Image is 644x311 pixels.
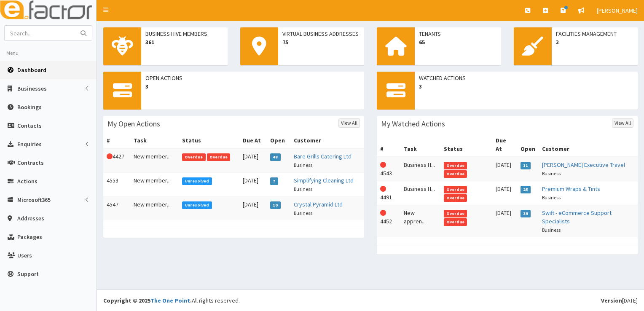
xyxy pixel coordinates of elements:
[419,38,497,46] span: 65
[130,133,179,148] th: Task
[542,170,561,177] small: Business
[294,177,354,184] a: Simplifying Cleaning Ltd
[444,218,467,226] span: Overdue
[239,133,267,148] th: Due At
[377,205,400,238] td: 4452
[492,181,517,205] td: [DATE]
[444,162,467,169] span: Overdue
[267,133,290,148] th: Open
[601,296,638,305] div: [DATE]
[130,148,179,173] td: New member...
[400,133,440,157] th: Task
[521,210,531,217] span: 39
[182,201,212,209] span: Unresolved
[182,153,206,161] span: Overdue
[612,118,633,128] a: View All
[17,233,42,241] span: Packages
[444,170,467,178] span: Overdue
[103,297,192,304] strong: Copyright © 2025 .
[17,159,44,166] span: Contracts
[130,197,179,221] td: New member...
[377,133,400,157] th: #
[17,85,47,92] span: Businesses
[400,157,440,181] td: Business H...
[150,297,190,304] a: The One Point
[97,290,644,311] footer: All rights reserved.
[103,197,130,221] td: 4547
[542,227,561,233] small: Business
[270,153,281,161] span: 48
[400,205,440,238] td: New appren...
[377,157,400,181] td: 4543
[380,162,386,168] i: This Action is overdue!
[17,270,39,278] span: Support
[17,122,42,129] span: Contacts
[282,29,360,38] span: Virtual Business Addresses
[207,153,231,161] span: Overdue
[239,148,267,173] td: [DATE]
[103,148,130,173] td: 4427
[294,201,343,208] a: Crystal Pyramid Ltd
[17,103,42,111] span: Bookings
[103,133,130,148] th: #
[239,173,267,197] td: [DATE]
[5,26,75,40] input: Search...
[380,186,386,192] i: This Action is overdue!
[107,120,160,128] h3: My Open Actions
[282,38,360,46] span: 75
[419,82,633,91] span: 3
[492,133,517,157] th: Due At
[542,185,600,193] a: Premium Wraps & Tints
[130,173,179,197] td: New member...
[294,162,312,168] small: Business
[103,173,130,197] td: 4553
[17,140,42,148] span: Enquiries
[145,38,223,46] span: 361
[179,133,239,148] th: Status
[521,162,531,169] span: 11
[444,210,467,217] span: Overdue
[17,252,32,259] span: Users
[145,74,360,82] span: Open Actions
[380,210,386,216] i: This Action is overdue!
[145,29,223,38] span: Business Hive Members
[338,118,360,128] a: View All
[17,177,38,185] span: Actions
[270,201,281,209] span: 10
[492,205,517,238] td: [DATE]
[556,29,634,38] span: Facilities Management
[542,161,625,169] a: [PERSON_NAME] Executive Travel
[290,133,364,148] th: Customer
[444,194,467,202] span: Overdue
[542,209,612,225] a: Swift - eCommerce Support Specialists
[17,66,46,74] span: Dashboard
[539,133,638,157] th: Customer
[294,210,312,216] small: Business
[145,82,360,91] span: 3
[444,186,467,193] span: Overdue
[601,297,622,304] b: Version
[419,29,497,38] span: Tenants
[182,177,212,185] span: Unresolved
[294,153,352,160] a: Bare Grills Catering Ltd
[107,153,113,159] i: This Action is overdue!
[400,181,440,205] td: Business H...
[381,120,445,128] h3: My Watched Actions
[440,133,493,157] th: Status
[492,157,517,181] td: [DATE]
[597,7,638,14] span: [PERSON_NAME]
[521,186,531,193] span: 25
[294,186,312,192] small: Business
[542,194,561,201] small: Business
[377,181,400,205] td: 4491
[17,214,44,222] span: Addresses
[270,177,278,185] span: 7
[17,196,51,204] span: Microsoft365
[419,74,633,82] span: Watched Actions
[239,197,267,221] td: [DATE]
[556,38,634,46] span: 3
[517,133,539,157] th: Open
